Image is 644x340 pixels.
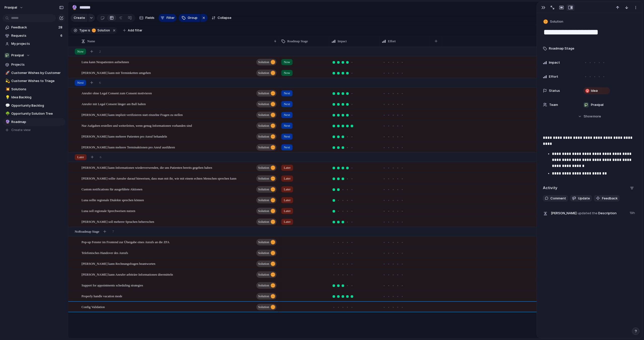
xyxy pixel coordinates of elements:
div: 💥 [5,86,9,92]
span: Anrufer mit Legal Consent länger am Ball halten [82,101,146,107]
span: Solution [258,197,269,204]
span: Roadmap [11,119,64,124]
span: Create view [11,127,31,133]
span: Next [284,102,290,107]
button: Solution [256,304,276,310]
span: [PERSON_NAME] kann mit Terminketten umgehen [82,70,151,75]
span: Solution [258,90,269,97]
span: [PERSON_NAME] kann mehrere Patienten pro Anruf behandeln [82,133,167,139]
span: 2 [99,49,101,54]
button: Solution [256,175,276,182]
span: Feedback [11,25,57,30]
span: Solution [96,28,110,33]
span: Team [549,102,558,107]
button: Solution [91,28,111,33]
span: 28 [58,25,63,30]
span: Customer Wishes by Customer [11,70,64,75]
button: 🔮 [5,119,10,124]
span: Update [578,196,590,201]
span: [PERSON_NAME] kann Informationen wiederverwenden, die uns Patienten bereits gegeben haben [82,164,212,170]
button: Solution [256,208,276,214]
button: 🚀 [5,70,10,75]
button: 💡 [5,95,10,100]
span: Solution [258,293,269,300]
a: Projects [3,61,65,68]
button: Solution [256,219,276,225]
span: Next [284,134,290,139]
span: Later [284,165,291,170]
span: Comment [550,196,566,201]
span: praxipal [5,5,17,10]
span: Later [284,187,291,192]
span: Solution [258,59,269,66]
span: Solution [258,249,269,257]
button: Solution [256,70,276,76]
button: Solution [256,164,276,171]
span: is [88,28,90,33]
span: Solution [258,111,269,118]
button: Solution [256,271,276,278]
div: 🔮 [5,119,9,125]
span: Feedback [602,196,618,201]
span: Collapse [218,15,231,20]
div: 💫 [5,78,9,84]
h2: Activity [543,185,557,191]
a: Feedback28 [3,24,65,31]
button: Collapse [210,14,233,22]
button: Comment [543,195,568,202]
span: Solutions [11,87,64,92]
span: Luna kann Neupatienten aufnehmen [82,59,129,65]
span: Fields [145,15,154,20]
span: Type [79,28,87,33]
span: Solution [258,260,269,267]
div: 🚀 [5,70,9,76]
span: Later [284,208,291,214]
span: Requests [11,33,59,38]
span: Solution [258,69,269,76]
span: Later [284,198,291,203]
div: 🔮 [72,4,77,11]
span: Opportunity Solution Tree [11,111,64,116]
span: [PERSON_NAME] soll mehrere Sprachen beherrschen [82,219,154,224]
span: Later [284,176,291,181]
span: Description [551,209,627,217]
span: [PERSON_NAME] sollte Anrufer darauf hinweisen, dass man mit ihr, wie mit einem echten Menschen sp... [82,175,236,181]
span: 7 [112,229,114,234]
span: Solution [258,186,269,193]
span: Custom notifications für ausgeführte Aktionen [82,186,142,192]
span: Telefonisches Handover des Anrufs [82,250,128,256]
div: 💬Opportunity Backlog [3,102,65,109]
button: Solution [256,59,276,65]
span: Anrufer ohne Legal Consent zum Consent motivieren [82,90,152,96]
span: Effort [388,39,396,44]
a: 🚀Customer Wishes by Customer [3,69,65,77]
span: Solution [258,304,269,311]
button: Fields [137,14,156,22]
span: Praxipal [11,53,24,58]
span: Impact [338,39,347,44]
span: Solution [258,282,269,289]
button: Update [570,195,592,202]
span: Status [549,88,560,93]
span: Solution [258,122,269,129]
span: Now [284,70,290,75]
span: Later [77,155,84,160]
span: Solution [258,271,269,278]
span: Name [87,39,95,44]
button: Solution [256,90,276,97]
button: Solution [256,261,276,267]
span: Properly handle vacation mode [82,293,122,299]
div: 💡Idea Backlog [3,94,65,101]
span: Filter [167,15,175,20]
span: Solution [258,207,269,215]
span: Show [584,114,593,119]
span: Solution [258,175,269,182]
div: 🌳 [5,111,9,117]
span: [PERSON_NAME] [551,211,577,216]
span: updated the [578,211,597,216]
a: Requests6 [3,32,65,39]
span: more [593,114,601,119]
span: Luna soll regionale Sprechweisen nutzen [82,208,135,214]
button: Solution [256,197,276,203]
span: Next [77,80,84,85]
